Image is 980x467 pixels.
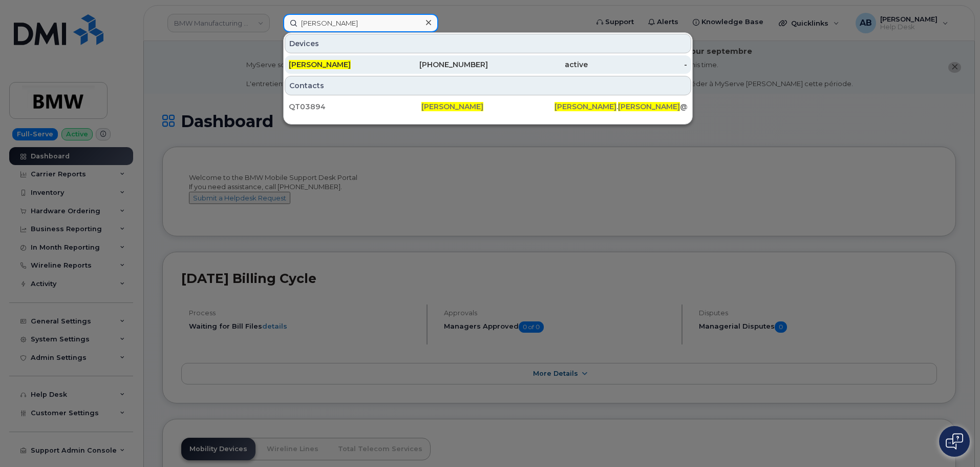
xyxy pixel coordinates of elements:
[285,76,691,95] div: Contacts
[946,433,963,450] img: Open chat
[285,34,691,53] div: Devices
[488,59,588,70] div: active
[285,55,691,74] a: [PERSON_NAME][PHONE_NUMBER]active-
[421,102,483,111] span: [PERSON_NAME]
[289,101,421,112] div: QT03894
[289,60,351,69] span: [PERSON_NAME]
[618,102,680,111] span: [PERSON_NAME]
[555,101,687,112] div: . @[DOMAIN_NAME]
[389,59,488,70] div: [PHONE_NUMBER]
[555,102,616,111] span: [PERSON_NAME]
[588,59,688,70] div: -
[285,97,691,116] a: QT03894[PERSON_NAME][PERSON_NAME].[PERSON_NAME]@[DOMAIN_NAME]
